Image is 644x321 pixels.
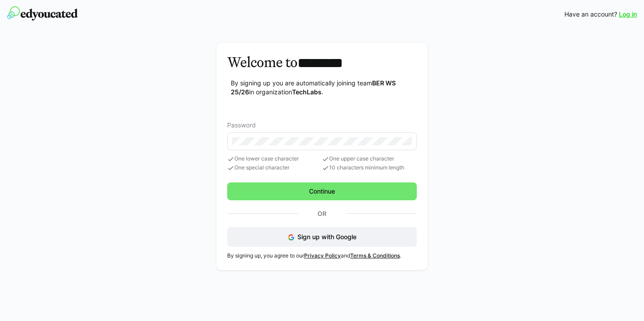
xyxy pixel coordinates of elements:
[322,165,417,172] span: 10 characters minimum length
[227,182,417,200] button: Continue
[564,10,617,19] span: Have an account?
[227,227,417,247] button: Sign up with Google
[227,252,417,259] p: By signing up, you agree to our and .
[297,233,356,241] span: Sign up with Google
[227,54,417,72] h3: Welcome to
[227,165,322,172] span: One special character
[292,88,322,96] strong: TechLabs
[227,156,322,163] span: One lower case character
[308,187,336,196] span: Continue
[322,156,417,163] span: One upper case character
[231,79,417,97] p: By signing up you are automatically joining team in organization .
[350,252,400,259] a: Terms & Conditions
[304,252,341,259] a: Privacy Policy
[298,207,346,220] p: Or
[227,122,256,129] span: Password
[619,10,637,19] a: Log in
[7,6,78,21] img: edyoucated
